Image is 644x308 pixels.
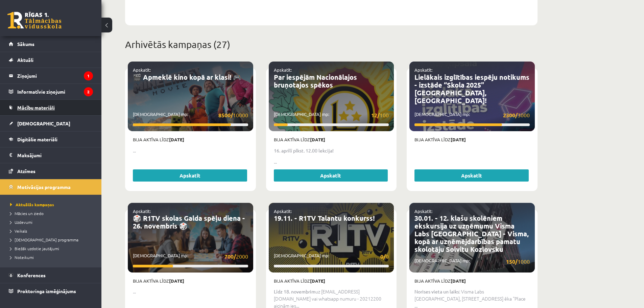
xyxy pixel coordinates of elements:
[17,272,46,278] span: Konferences
[274,252,389,261] p: [DEMOGRAPHIC_DATA] mp:
[9,267,93,283] a: Konferences
[414,288,459,294] strong: Norises vieta un laiks
[414,214,529,254] a: 30.01. - 12. klašu skolēniem ekskursija uz uzņēmumu Visma Labs [GEOGRAPHIC_DATA] - Visma, kopā ar...
[274,147,334,153] strong: 16. aprīlī plkst. 12.00 lekcija!
[169,278,184,284] strong: [DATE]
[133,288,248,295] p: ...
[310,137,325,142] strong: [DATE]
[414,208,432,214] a: Apskatīt:
[414,169,529,182] a: Apskatīt
[371,112,380,119] strong: 12/
[17,84,93,99] legend: Informatīvie ziņojumi
[17,120,70,126] span: [DEMOGRAPHIC_DATA]
[414,278,530,284] p: Bija aktīva līdz
[133,67,151,73] a: Apskatīt:
[10,219,32,225] span: Uzdevumi
[451,137,466,142] strong: [DATE]
[9,84,93,99] a: Informatīvie ziņojumi2
[10,237,78,242] span: [DEMOGRAPHIC_DATA] programma
[10,210,95,216] a: Mācies un ziedo
[17,57,33,63] span: Aktuāli
[10,228,95,234] a: Veikals
[17,147,93,163] legend: Maksājumi
[9,68,93,84] a: Ziņojumi1
[10,246,59,251] span: Biežāk uzdotie jautājumi
[9,147,93,163] a: Maksājumi
[10,254,95,260] a: Noteikumi
[310,278,325,284] strong: [DATE]
[10,202,54,207] span: Aktuālās kampaņas
[133,214,245,230] a: 🎲 R1TV skolas Galda spēļu diena - 26. novembris 🎲
[7,12,62,29] a: Rīgas 1. Tālmācības vidusskola
[274,136,389,143] p: Bija aktīva līdz
[10,228,27,234] span: Veikals
[133,252,248,261] p: [DEMOGRAPHIC_DATA] mp:
[133,73,241,81] a: 🎬 Apmeklē kino kopā ar klasi! 🎮
[17,184,71,190] span: Motivācijas programma
[9,132,93,147] a: Digitālie materiāli
[10,237,95,243] a: [DEMOGRAPHIC_DATA] programma
[371,111,389,119] span: 100
[84,71,93,80] i: 1
[10,219,95,225] a: Uzdevumi
[380,253,386,260] strong: 0/
[169,137,184,142] strong: [DATE]
[9,116,93,131] a: [DEMOGRAPHIC_DATA]
[9,100,93,115] a: Mācību materiāli
[133,136,248,143] p: Bija aktīva līdz
[414,257,530,266] p: [DEMOGRAPHIC_DATA] mp:
[17,104,55,111] span: Mācību materiāli
[274,288,315,294] strong: Līdz 18. novembrim
[9,163,93,179] a: Atzīmes
[10,245,95,252] a: Biežāk uzdotie jautājumi
[414,67,432,73] a: Apskatīt:
[224,252,248,261] span: 2000
[9,52,93,68] a: Aktuāli
[17,68,93,84] legend: Ziņojumi
[133,278,248,284] p: Bija aktīva līdz
[218,111,248,119] span: 10000
[133,169,247,182] a: Apskatīt
[10,202,95,208] a: Aktuālās kampaņas
[133,111,248,119] p: [DEMOGRAPHIC_DATA] mp:
[9,179,93,195] a: Motivācijas programma
[224,253,236,260] strong: 700/
[17,41,34,47] span: Sākums
[414,111,530,119] p: [DEMOGRAPHIC_DATA] mp:
[84,87,93,96] i: 2
[133,147,248,154] p: ...
[10,255,34,260] span: Noteikumi
[503,111,530,119] span: 3000
[218,112,233,119] strong: 8500/
[133,208,151,214] a: Apskatīt:
[274,111,389,119] p: [DEMOGRAPHIC_DATA] mp:
[414,73,529,105] a: Lielākais izglītības iespēju notikums - izstāde “Skola 2025” [GEOGRAPHIC_DATA], [GEOGRAPHIC_DATA]!
[414,136,530,143] p: Bija aktīva līdz
[274,73,357,89] a: Par iespējām Nacionālajos bruņotajos spēkos
[274,208,292,214] a: Apskatīt:
[17,288,76,294] span: Proktoringa izmēģinājums
[9,283,93,299] a: Proktoringa izmēģinājums
[380,252,389,261] span: 0
[451,278,466,284] strong: [DATE]
[274,67,292,73] a: Apskatīt:
[506,257,530,266] span: 1000
[17,136,57,142] span: Digitālie materiāli
[274,214,375,222] a: 19.11. - R1TV Talantu konkurss!
[10,211,44,216] span: Mācies un ziedo
[503,112,518,119] strong: 2300/
[274,169,388,182] a: Apskatīt
[274,158,389,165] p: ...
[17,168,35,174] span: Atzīmes
[125,38,538,52] p: Arhivētās kampaņas (27)
[274,278,389,284] p: Bija aktīva līdz
[506,258,518,265] strong: 150/
[9,36,93,52] a: Sākums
